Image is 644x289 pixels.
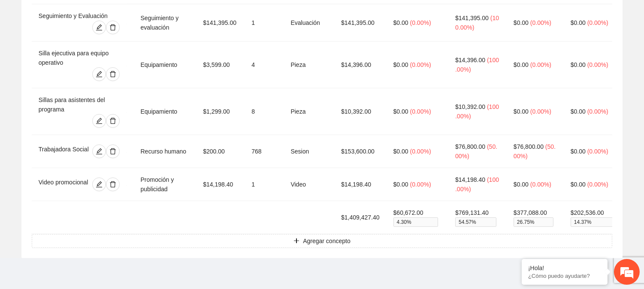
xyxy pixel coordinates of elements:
[455,143,485,150] span: $76,800.00
[39,48,120,67] div: Silla ejecutiva para equipo operativo
[507,201,564,234] td: $377,088.00
[528,265,601,271] div: ¡Hola!
[393,181,408,188] span: $0.00
[141,4,161,25] div: Minimizar ventana de chat en vivo
[334,201,387,234] td: $1,409,427.40
[196,42,245,88] td: $3,599.00
[455,103,485,110] span: $10,392.00
[530,181,551,188] span: ( 0.00% )
[284,135,334,168] td: Sesion
[334,168,387,201] td: $14,198.40
[530,61,551,68] span: ( 0.00% )
[4,196,163,226] textarea: Escriba su mensaje y pulse “Intro”
[334,4,387,42] td: $141,395.00
[93,117,106,124] span: edit
[528,273,601,279] p: ¿Cómo puedo ayudarte?
[39,95,120,114] div: Sillas para asistentes del programa
[93,181,106,188] span: edit
[410,19,431,26] span: ( 0.00% )
[571,61,586,68] span: $0.00
[92,144,106,158] button: edit
[410,61,431,68] span: ( 0.00% )
[393,19,408,26] span: $0.00
[196,135,245,168] td: $200.00
[134,88,197,135] td: Equipamiento
[514,217,553,227] span: 26.75 %
[571,108,586,115] span: $0.00
[106,117,119,124] span: delete
[245,4,284,42] td: 1
[92,114,106,128] button: edit
[303,236,351,246] span: Agregar concepto
[393,61,408,68] span: $0.00
[50,95,118,182] span: Estamos en línea.
[39,144,91,158] div: Trabajadora Social
[106,24,119,31] span: delete
[455,176,485,183] span: $14,198.40
[106,67,120,81] button: delete
[393,108,408,115] span: $0.00
[245,135,284,168] td: 768
[92,67,106,81] button: edit
[134,168,197,201] td: Promoción y publicidad
[134,135,197,168] td: Recurso humano
[196,88,245,135] td: $1,299.00
[530,19,551,26] span: ( 0.00% )
[410,181,431,188] span: ( 0.00% )
[134,42,197,88] td: Equipamiento
[92,178,106,191] button: edit
[245,168,284,201] td: 1
[245,42,284,88] td: 4
[39,178,90,191] div: Video promocional
[106,181,119,188] span: delete
[393,148,408,155] span: $0.00
[106,178,120,191] button: delete
[93,148,106,155] span: edit
[284,42,334,88] td: Pieza
[134,4,197,42] td: Seguimiento y evaluación
[196,4,245,42] td: $141,395.00
[106,71,119,78] span: delete
[196,168,245,201] td: $14,198.40
[587,108,608,115] span: ( 0.00% )
[410,148,431,155] span: ( 0.00% )
[245,88,284,135] td: 8
[106,144,120,158] button: delete
[93,24,106,31] span: edit
[455,15,489,21] span: $141,395.00
[514,61,529,68] span: $0.00
[387,201,448,234] td: $60,672.00
[93,71,106,78] span: edit
[587,148,608,155] span: ( 0.00% )
[45,44,144,55] div: Chatee con nosotros ahora
[334,88,387,135] td: $10,392.00
[393,217,438,227] span: 4.30 %
[514,19,529,26] span: $0.00
[32,234,612,248] button: plusAgregar concepto
[514,181,529,188] span: $0.00
[514,143,544,150] span: $76,800.00
[92,21,106,34] button: edit
[455,217,496,227] span: 54.57 %
[571,19,586,26] span: $0.00
[334,135,387,168] td: $153,600.00
[455,57,485,63] span: $14,396.00
[284,88,334,135] td: Pieza
[39,11,120,21] div: Seguimiento y Evaluación
[334,42,387,88] td: $14,396.00
[284,4,334,42] td: Evaluación
[587,61,608,68] span: ( 0.00% )
[587,181,608,188] span: ( 0.00% )
[106,21,120,34] button: delete
[571,148,586,155] span: $0.00
[106,148,119,155] span: delete
[448,201,507,234] td: $769,131.40
[530,108,551,115] span: ( 0.00% )
[410,108,431,115] span: ( 0.00% )
[284,168,334,201] td: Video
[106,114,120,128] button: delete
[514,108,529,115] span: $0.00
[571,181,586,188] span: $0.00
[587,19,608,26] span: ( 0.00% )
[293,238,299,245] span: plus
